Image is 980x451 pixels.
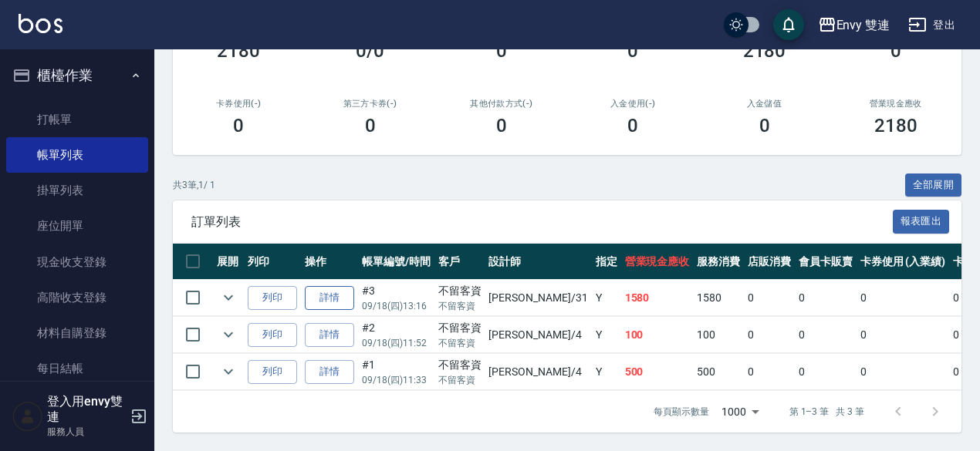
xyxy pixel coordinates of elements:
[496,115,507,136] h3: 0
[305,360,354,384] a: 詳情
[795,317,857,353] td: 0
[19,14,63,33] img: Logo
[693,317,744,353] td: 100
[12,401,43,432] img: Person
[248,360,297,384] button: 列印
[592,244,621,280] th: 指定
[362,373,431,387] p: 09/18 (四) 11:33
[743,40,786,62] h3: 2180
[759,115,770,136] h3: 0
[857,280,950,316] td: 0
[356,40,384,62] h3: 0/0
[6,137,148,173] a: 帳單列表
[362,336,431,350] p: 09/18 (四) 11:52
[592,280,621,316] td: Y
[795,354,857,390] td: 0
[358,244,434,280] th: 帳單編號/時間
[627,115,638,136] h3: 0
[358,317,434,353] td: #2
[6,280,148,315] a: 高階收支登錄
[191,214,893,230] span: 訂單列表
[244,244,301,280] th: 列印
[485,280,591,316] td: [PERSON_NAME] /31
[890,40,901,62] h3: 0
[654,405,709,419] p: 每頁顯示數量
[621,244,694,280] th: 營業現金應收
[248,323,297,347] button: 列印
[744,280,795,316] td: 0
[586,99,680,109] h2: 入金使用(-)
[358,354,434,390] td: #1
[305,286,354,310] a: 詳情
[365,115,376,136] h3: 0
[6,173,148,208] a: 掛單列表
[717,99,811,109] h2: 入金儲值
[592,317,621,353] td: Y
[621,317,694,353] td: 100
[773,9,804,40] button: save
[693,244,744,280] th: 服務消費
[6,56,148,96] button: 櫃檯作業
[434,244,485,280] th: 客戶
[217,286,240,309] button: expand row
[893,214,950,228] a: 報表匯出
[47,425,126,439] p: 服務人員
[6,351,148,386] a: 每日結帳
[795,244,857,280] th: 會員卡販賣
[485,244,591,280] th: 設計師
[693,354,744,390] td: 500
[795,280,857,316] td: 0
[217,323,240,346] button: expand row
[438,299,482,313] p: 不留客資
[6,208,148,244] a: 座位開單
[213,244,244,280] th: 展開
[744,317,795,353] td: 0
[438,373,482,387] p: 不留客資
[438,336,482,350] p: 不留客資
[744,244,795,280] th: 店販消費
[233,115,244,136] h3: 0
[485,317,591,353] td: [PERSON_NAME] /4
[857,354,950,390] td: 0
[693,280,744,316] td: 1580
[438,283,482,299] div: 不留客資
[715,391,765,432] div: 1000
[621,354,694,390] td: 500
[455,99,549,109] h2: 其他付款方式(-)
[812,9,897,41] button: Envy 雙連
[592,354,621,390] td: Y
[305,323,354,347] a: 詳情
[358,280,434,316] td: #3
[621,280,694,316] td: 1580
[905,173,962,197] button: 全部展開
[217,360,240,383] button: expand row
[874,115,917,136] h3: 2180
[323,99,417,109] h2: 第三方卡券(-)
[789,405,864,419] p: 第 1–3 筆 共 3 筆
[496,40,507,62] h3: 0
[6,102,148,137] a: 打帳單
[744,354,795,390] td: 0
[6,315,148,351] a: 材料自購登錄
[893,210,950,234] button: 報表匯出
[438,320,482,336] div: 不留客資
[849,99,943,109] h2: 營業現金應收
[362,299,431,313] p: 09/18 (四) 13:16
[902,11,961,39] button: 登出
[191,99,286,109] h2: 卡券使用(-)
[173,178,215,192] p: 共 3 筆, 1 / 1
[47,394,126,425] h5: 登入用envy雙連
[836,15,890,35] div: Envy 雙連
[627,40,638,62] h3: 0
[857,244,950,280] th: 卡券使用 (入業績)
[485,354,591,390] td: [PERSON_NAME] /4
[857,317,950,353] td: 0
[6,244,148,280] a: 現金收支登錄
[301,244,358,280] th: 操作
[217,40,260,62] h3: 2180
[438,357,482,373] div: 不留客資
[248,286,297,310] button: 列印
